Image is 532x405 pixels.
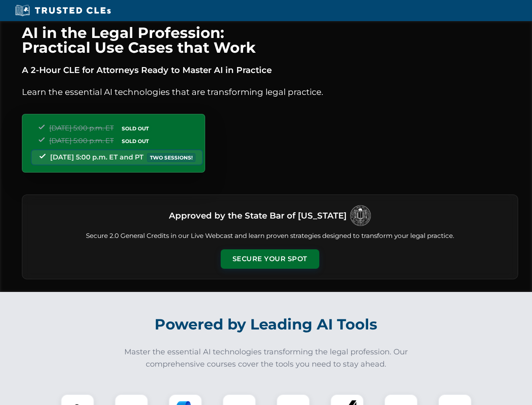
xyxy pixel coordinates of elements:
h2: Powered by Leading AI Tools [33,310,500,339]
img: Logo [350,205,371,226]
span: [DATE] 5:00 p.m. ET [49,137,114,145]
p: Master the essential AI technologies transforming the legal profession. Our comprehensive courses... [119,346,414,370]
button: Secure Your Spot [221,249,319,269]
span: SOLD OUT [119,124,152,133]
h3: Approved by the State Bar of [US_STATE] [169,208,347,223]
span: [DATE] 5:00 p.m. ET [49,124,114,132]
h1: AI in the Legal Profession: Practical Use Cases that Work [22,25,518,55]
img: Trusted CLEs [13,4,113,17]
p: Learn the essential AI technologies that are transforming legal practice. [22,85,518,99]
p: A 2-Hour CLE for Attorneys Ready to Master AI in Practice [22,63,518,77]
p: Secure 2.0 General Credits in our Live Webcast and learn proven strategies designed to transform ... [32,231,508,241]
span: SOLD OUT [119,137,152,146]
